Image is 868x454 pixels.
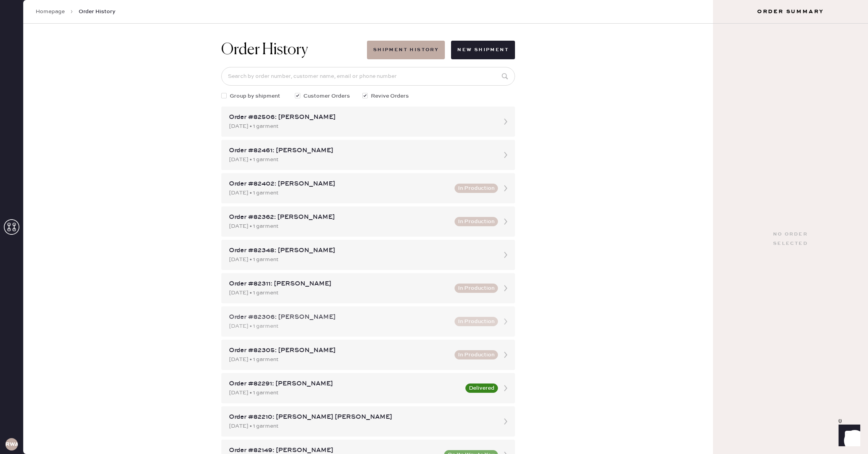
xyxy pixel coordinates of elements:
div: Order #82306: [PERSON_NAME] [229,313,450,322]
div: [DATE] • 1 garment [229,322,450,330]
div: [DATE] • 1 garment [229,222,450,230]
button: In Production [455,284,498,293]
div: [DATE] • 1 garment [229,122,493,131]
button: New Shipment [451,41,515,59]
span: Order History [79,8,115,15]
a: Homepage [36,8,65,15]
div: Order #82506: [PERSON_NAME] [229,113,493,122]
input: Search by order number, customer name, email or phone number [221,67,515,86]
div: Order #82348: [PERSON_NAME] [229,246,493,255]
button: Shipment History [367,41,445,59]
div: [DATE] • 1 garment [229,355,450,364]
button: In Production [455,217,498,226]
div: Order #82311: [PERSON_NAME] [229,279,450,289]
span: Revive Orders [371,92,409,100]
h1: Order History [221,41,308,59]
div: No order selected [773,230,808,248]
span: Customer Orders [303,92,350,100]
div: [DATE] • 1 garment [229,155,493,164]
div: [DATE] • 1 garment [229,189,450,197]
iframe: Front Chat [831,419,865,452]
button: Delivered [465,383,498,393]
div: Order #82461: [PERSON_NAME] [229,146,493,155]
div: Order #82362: [PERSON_NAME] [229,213,450,222]
button: In Production [455,350,498,359]
div: [DATE] • 1 garment [229,422,493,430]
div: Order #82305: [PERSON_NAME] [229,346,450,355]
span: Group by shipment [230,92,280,100]
h3: RWA [5,442,18,447]
button: In Production [455,317,498,326]
div: Order #82210: [PERSON_NAME] [PERSON_NAME] [229,413,493,422]
div: [DATE] • 1 garment [229,255,493,264]
h3: Order Summary [713,8,868,15]
div: Order #82402: [PERSON_NAME] [229,179,450,189]
div: [DATE] • 1 garment [229,389,461,397]
div: [DATE] • 1 garment [229,289,450,297]
button: In Production [455,184,498,193]
div: Order #82291: [PERSON_NAME] [229,379,461,389]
